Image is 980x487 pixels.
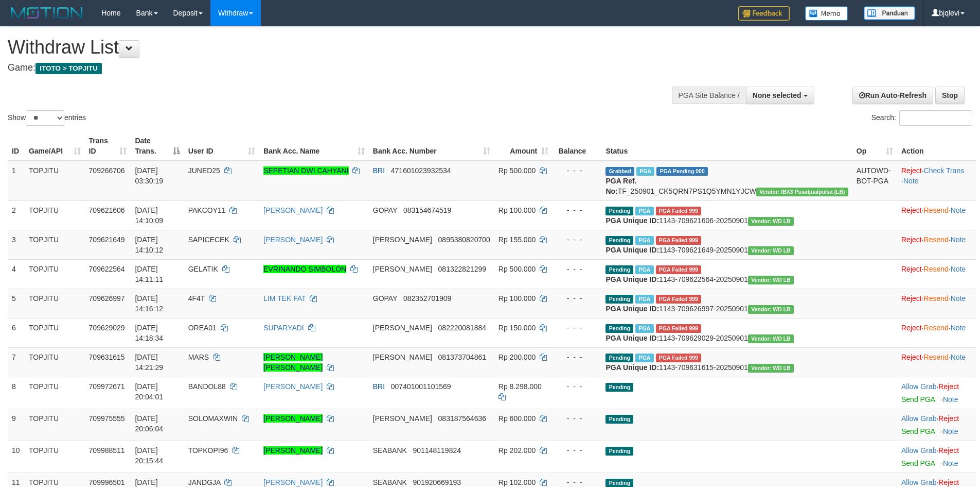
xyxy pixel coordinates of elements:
[25,200,85,230] td: TOPJITU
[498,166,536,175] span: Rp 500.000
[438,236,490,244] span: Copy 0895380820700 to clipboard
[897,377,976,409] td: ·
[373,382,385,391] span: BRI
[373,265,432,273] span: [PERSON_NAME]
[897,131,976,161] th: Action
[188,446,228,455] span: TOPKOPI96
[943,395,958,404] a: Note
[924,324,949,332] a: Resend
[8,441,25,473] td: 10
[413,478,461,486] span: Copy 901920669193 to clipboard
[852,161,897,201] td: AUTOWD-BOT-PGA
[373,478,407,486] span: SEABANK
[498,414,536,423] span: Rp 600.000
[656,207,702,215] span: PGA Error
[943,427,958,435] a: Note
[635,236,653,245] span: Marked by bjqdanil
[899,110,972,126] input: Search:
[938,478,959,486] a: Reject
[897,259,976,289] td: · ·
[557,381,597,392] div: - - -
[263,166,348,175] a: SEPETIAN DWI CAHYANI
[605,167,634,176] span: Grabbed
[553,131,601,161] th: Balance
[636,167,654,176] span: Marked by bjqwili
[672,87,746,104] div: PGA Site Balance /
[8,377,25,409] td: 8
[605,363,659,372] b: PGA Unique ID:
[89,414,125,423] span: 709975555
[748,246,794,255] span: Vendor URL: https://dashboard.q2checkout.com/secure
[557,352,597,362] div: - - -
[498,353,536,361] span: Rp 200.000
[89,236,125,244] span: 709621649
[25,377,85,409] td: TOPJITU
[901,206,922,214] a: Reject
[557,323,597,333] div: - - -
[263,265,346,273] a: EVRINANDO SIMBOLON
[8,230,25,259] td: 3
[8,5,86,21] img: MOTION_logo.png
[951,206,966,214] a: Note
[871,110,972,126] label: Search:
[924,265,949,273] a: Resend
[25,409,85,441] td: TOPJITU
[438,414,486,423] span: Copy 083187564636 to clipboard
[635,354,653,362] span: Marked by bjqdanil
[601,259,852,289] td: 1143-709622564-20250901
[938,382,959,391] a: Reject
[656,236,702,245] span: PGA Error
[557,445,597,456] div: - - -
[901,446,938,455] span: ·
[901,265,922,273] a: Reject
[188,236,229,244] span: SAPICECEK
[897,318,976,347] td: · ·
[605,383,633,392] span: Pending
[89,324,125,332] span: 709629029
[748,334,794,343] span: Vendor URL: https://dashboard.q2checkout.com/secure
[605,415,633,424] span: Pending
[391,382,451,391] span: Copy 007401001101569 to clipboard
[605,334,659,342] b: PGA Unique ID:
[188,294,205,303] span: 4F4T
[601,230,852,259] td: 1143-709621649-20250901
[601,200,852,230] td: 1143-709621606-20250901
[89,353,125,361] span: 709631615
[188,206,226,214] span: PAKCOY11
[263,446,323,455] a: [PERSON_NAME]
[901,324,922,332] a: Reject
[135,206,163,225] span: [DATE] 14:10:09
[601,347,852,377] td: 1143-709631615-20250901
[901,382,938,391] span: ·
[951,324,966,332] a: Note
[897,441,976,473] td: ·
[25,259,85,289] td: TOPJITU
[373,446,407,455] span: SEABANK
[635,265,653,274] span: Marked by bjqdanil
[901,294,922,303] a: Reject
[901,478,938,486] span: ·
[25,347,85,377] td: TOPJITU
[748,305,794,314] span: Vendor URL: https://dashboard.q2checkout.com/secure
[188,478,221,486] span: JANDGJA
[897,161,976,201] td: · ·
[557,293,597,304] div: - - -
[805,6,848,21] img: Button%20Memo.svg
[391,166,451,175] span: Copy 471601023932534 to clipboard
[498,206,536,214] span: Rp 100.000
[852,131,897,161] th: Op: activate to sort column ascending
[8,347,25,377] td: 7
[135,414,163,433] span: [DATE] 20:06:04
[494,131,553,161] th: Amount: activate to sort column ascending
[938,414,959,423] a: Reject
[8,289,25,318] td: 5
[89,206,125,214] span: 709621606
[263,414,323,423] a: [PERSON_NAME]
[89,446,125,455] span: 709988511
[184,131,260,161] th: User ID: activate to sort column ascending
[635,324,653,333] span: Marked by bjqdanil
[263,324,304,332] a: SUPARYADI
[498,478,536,486] span: Rp 102.000
[605,246,659,254] b: PGA Unique ID:
[8,318,25,347] td: 6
